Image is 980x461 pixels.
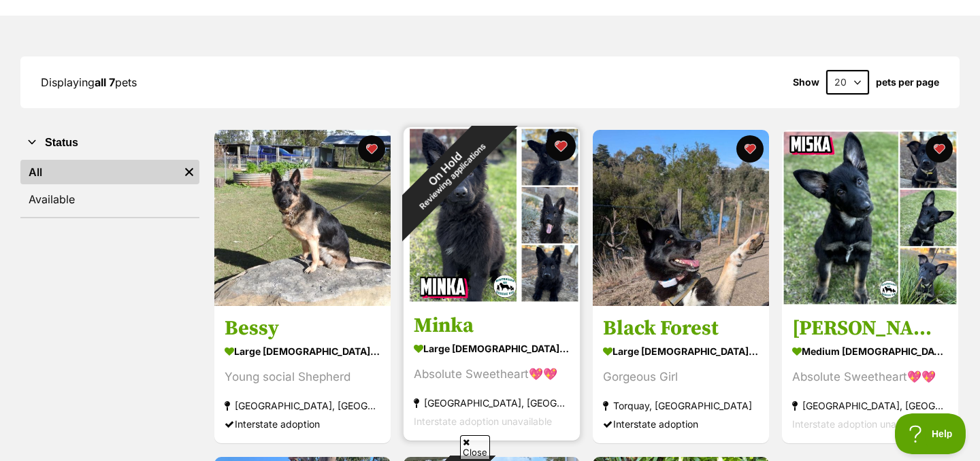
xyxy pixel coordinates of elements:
h3: [PERSON_NAME] [792,316,948,342]
span: Show [793,77,819,88]
div: [GEOGRAPHIC_DATA], [GEOGRAPHIC_DATA] [792,397,948,415]
div: Status [20,157,199,217]
button: favourite [736,135,764,163]
iframe: Help Scout Beacon - Open [895,413,966,454]
div: [GEOGRAPHIC_DATA], [GEOGRAPHIC_DATA] [414,394,570,413]
div: Young social Shepherd [225,369,380,387]
strong: all 7 [95,75,115,89]
div: [GEOGRAPHIC_DATA], [GEOGRAPHIC_DATA] [225,397,380,415]
span: Close [460,435,490,459]
div: medium [DEMOGRAPHIC_DATA] Dog [792,342,948,362]
button: favourite [546,131,576,161]
div: Interstate adoption [225,415,380,434]
h3: Minka [414,313,570,339]
span: Reviewing applications [418,141,488,211]
div: large [DEMOGRAPHIC_DATA] Dog [414,339,570,359]
div: Absolute Sweetheart💖💖 [414,366,570,384]
h3: Black Forest [603,316,759,342]
img: Black Forest [593,130,769,306]
div: On Hold [374,97,524,247]
span: Interstate adoption unavailable [792,419,930,430]
div: large [DEMOGRAPHIC_DATA] Dog [225,342,380,362]
span: Displaying pets [41,75,137,89]
div: Torquay, [GEOGRAPHIC_DATA] [603,397,759,415]
a: Minka large [DEMOGRAPHIC_DATA] Dog Absolute Sweetheart💖💖 [GEOGRAPHIC_DATA], [GEOGRAPHIC_DATA] Int... [404,303,580,441]
h3: Bessy [225,316,380,342]
img: Miska [782,130,958,306]
a: All [20,160,179,184]
div: large [DEMOGRAPHIC_DATA] Dog [603,342,759,362]
div: Absolute Sweetheart💖💖 [792,369,948,387]
button: favourite [358,135,385,163]
a: Available [20,187,199,211]
button: favourite [926,135,953,163]
label: pets per page [876,77,939,88]
a: Bessy large [DEMOGRAPHIC_DATA] Dog Young social Shepherd [GEOGRAPHIC_DATA], [GEOGRAPHIC_DATA] Int... [214,306,391,444]
a: On HoldReviewing applications [404,292,580,306]
button: Status [20,134,199,152]
span: Interstate adoption unavailable [414,416,552,428]
a: [PERSON_NAME] medium [DEMOGRAPHIC_DATA] Dog Absolute Sweetheart💖💖 [GEOGRAPHIC_DATA], [GEOGRAPHIC_... [782,306,958,444]
div: Interstate adoption [603,415,759,434]
div: Gorgeous Girl [603,369,759,387]
a: Black Forest large [DEMOGRAPHIC_DATA] Dog Gorgeous Girl Torquay, [GEOGRAPHIC_DATA] Interstate ado... [593,306,769,444]
img: Bessy [214,130,391,306]
a: Remove filter [179,160,199,184]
